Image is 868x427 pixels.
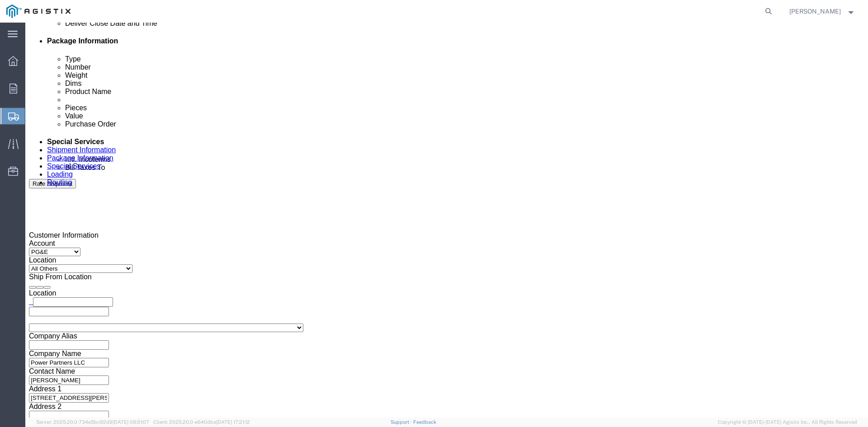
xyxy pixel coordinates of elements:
iframe: FS Legacy Container [25,23,868,418]
a: Feedback [413,419,436,425]
span: Client: 2025.20.0-e640dba [153,419,250,425]
span: Copyright © [DATE]-[DATE] Agistix Inc., All Rights Reserved [718,418,857,426]
span: Amanda Brown [789,6,841,16]
a: Support [391,419,413,425]
img: logo [6,5,71,18]
span: [DATE] 09:51:07 [113,419,149,425]
span: [DATE] 17:21:12 [216,419,250,425]
span: Server: 2025.20.0-734e5bc92d9 [36,419,149,425]
button: [PERSON_NAME] [789,6,856,17]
